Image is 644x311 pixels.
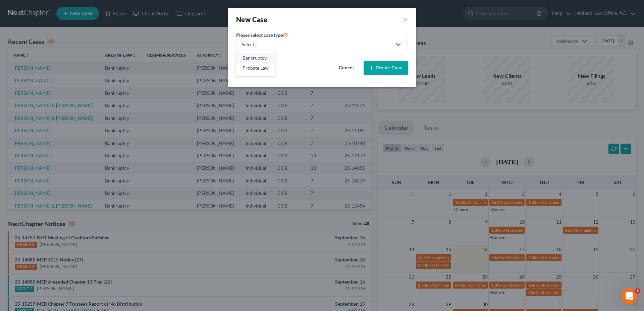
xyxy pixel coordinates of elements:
a: Probate Law [236,63,275,73]
button: Cancel [331,61,361,75]
div: Bankruptcy [243,55,269,61]
span: Please select case type [236,32,283,38]
iframe: Intercom live chat [621,288,637,304]
button: Create Case [364,61,408,75]
strong: New Case [236,15,267,23]
a: Bankruptcy [236,53,275,63]
div: Probate Law [243,65,269,71]
button: × [403,15,408,24]
span: 1 [635,288,640,294]
div: Select... [242,41,391,48]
